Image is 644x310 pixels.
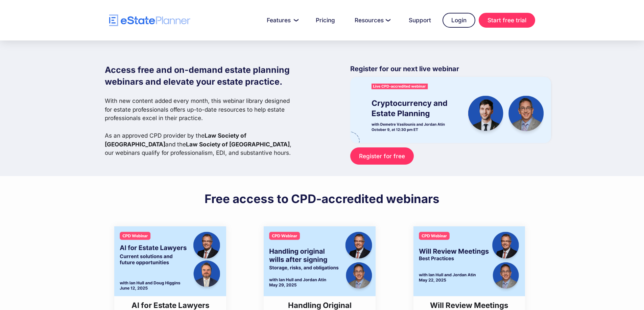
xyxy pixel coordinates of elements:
a: Features [259,13,304,27]
a: Support [401,13,439,27]
p: With new content added every month, this webinar library designed for estate professionals offers... [105,96,297,157]
h1: Access free and on-demand estate planning webinars and elevate your estate practice. [105,64,297,88]
a: Pricing [308,13,343,27]
a: Start free trial [479,13,535,28]
a: Resources [347,13,397,27]
a: Login [443,13,475,28]
p: Register for our next live webinar [350,64,551,77]
h2: Free access to CPD-accredited webinars [205,191,439,206]
strong: Law Society of [GEOGRAPHIC_DATA] [105,132,246,148]
a: home [109,15,190,26]
a: Register for free [350,147,413,165]
img: eState Academy webinar [350,77,551,143]
strong: Law Society of [GEOGRAPHIC_DATA] [186,141,290,148]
